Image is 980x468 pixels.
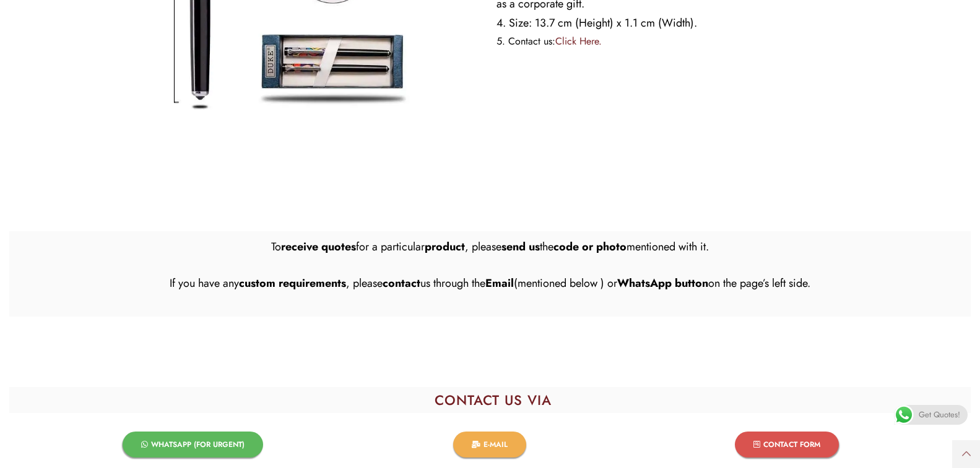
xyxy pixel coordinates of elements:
a: CONTACT FORM​ [735,432,839,457]
strong: WhatsApp button [617,275,708,291]
li: Contact us: [497,33,930,50]
strong: custom requirements [239,275,346,291]
p: If you have any , please us through the (mentioned below ) or on the page’s left side. [51,274,930,293]
p: To for a particular , please the mentioned with it. [51,237,930,257]
span: Get Quotes! [919,405,960,425]
strong: receive quotes [281,239,356,255]
span: CONTACT FORM​ [763,441,820,448]
strong: send us [501,239,540,255]
strong: Email [485,275,514,291]
a: Click Here. [555,34,602,48]
a: E-MAIL​ [453,432,526,457]
span: WHATSAPP (FOR URGENT)​ [151,441,245,448]
a: WHATSAPP (FOR URGENT)​ [123,432,263,457]
h2: CONTACT US VIA​ [15,393,971,407]
strong: contact [383,275,420,291]
li: Size: 13.7 cm (Height) x 1.1 cm (Width). [497,14,930,33]
strong: code or photo [553,239,627,255]
span: E-MAIL​ [483,441,508,448]
strong: product [425,239,465,255]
